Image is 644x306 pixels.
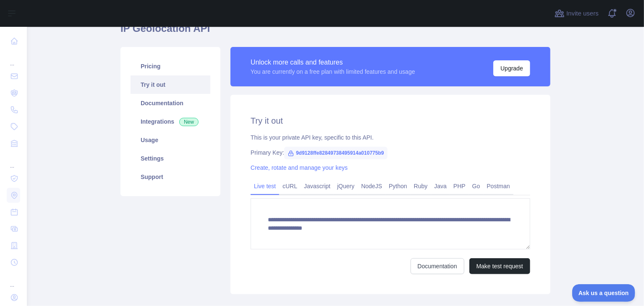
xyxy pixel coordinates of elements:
a: Support [131,168,210,186]
h2: Try it out [251,115,530,127]
button: Invite users [553,7,600,20]
a: Documentation [411,258,464,274]
div: You are currently on a free plan with limited features and usage [251,67,415,76]
a: Java [431,179,450,193]
a: PHP [450,179,469,193]
span: New [179,118,199,126]
a: jQuery [334,179,358,193]
span: 9d9128ffe82849738495914a010775b9 [284,147,387,159]
button: Upgrade [493,60,530,76]
a: Python [385,179,411,193]
a: Documentation [131,94,210,112]
a: Create, rotate and manage your keys [251,164,348,171]
button: Make test request [469,258,530,274]
h1: IP Geolocation API [120,22,550,42]
a: Go [469,179,484,193]
a: cURL [279,179,301,193]
a: Usage [131,131,210,149]
iframe: Toggle Customer Support [572,284,636,302]
a: Ruby [411,179,431,193]
a: Live test [251,179,279,193]
div: Primary Key: [251,148,530,157]
a: Try it out [131,75,210,94]
span: Invite users [566,9,599,18]
a: Settings [131,149,210,168]
div: Unlock more calls and features [251,57,415,67]
a: Javascript [301,179,334,193]
a: NodeJS [358,179,385,193]
a: Postman [484,179,513,193]
a: Pricing [131,57,210,75]
div: ... [7,50,20,67]
div: ... [7,153,20,169]
a: Integrations New [131,112,210,131]
div: This is your private API key, specific to this API. [251,133,530,142]
div: ... [7,272,20,288]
